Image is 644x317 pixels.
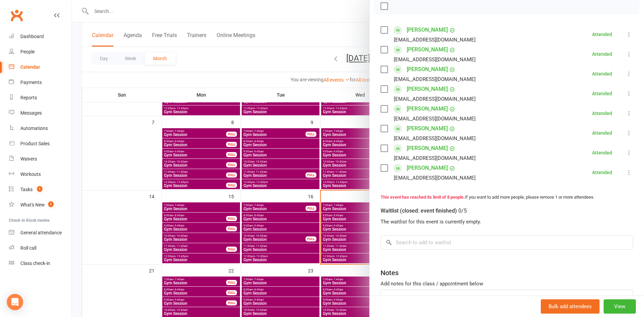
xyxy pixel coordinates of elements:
[394,75,476,84] div: [EMAIL_ADDRESS][DOMAIN_NAME]
[9,182,72,197] a: Tasks 1
[394,95,476,103] div: [EMAIL_ADDRESS][DOMAIN_NAME]
[20,230,62,235] div: General attendance
[407,84,448,95] a: [PERSON_NAME]
[9,256,72,271] a: Class kiosk mode
[20,202,45,207] div: What's New
[20,49,35,54] div: People
[592,71,612,76] div: Attended
[592,170,612,175] div: Attended
[394,35,476,44] div: [EMAIL_ADDRESS][DOMAIN_NAME]
[541,299,600,314] button: Bulk add attendees
[604,299,636,314] button: View
[9,121,72,136] a: Automations
[592,111,612,116] div: Attended
[394,114,476,123] div: [EMAIL_ADDRESS][DOMAIN_NAME]
[20,156,37,162] div: Waivers
[9,90,72,105] a: Reports
[20,110,42,116] div: Messages
[458,206,467,216] div: 0/5
[407,64,448,75] a: [PERSON_NAME]
[9,60,72,75] a: Calendar
[592,131,612,135] div: Attended
[37,186,42,192] span: 1
[20,126,48,131] div: Automations
[20,141,50,146] div: Product Sales
[592,150,612,155] div: Attended
[381,206,467,216] div: Waitlist
[407,44,448,55] a: [PERSON_NAME]
[381,280,633,288] div: Add notes for this class / appointment below
[394,134,476,143] div: [EMAIL_ADDRESS][DOMAIN_NAME]
[20,171,41,177] div: Workouts
[9,240,72,256] a: Roll call
[20,64,40,70] div: Calendar
[9,197,72,213] a: What's New1
[407,143,448,154] a: [PERSON_NAME]
[394,173,476,182] div: [EMAIL_ADDRESS][DOMAIN_NAME]
[381,195,465,200] strong: This event has reached its limit of 8 people.
[592,32,612,37] div: Attended
[9,105,72,121] a: Messages
[381,235,633,250] input: Search to add to waitlist
[381,194,633,201] div: If you want to add more people, please remove 1 or more attendees.
[407,24,448,35] a: [PERSON_NAME]
[7,294,23,310] div: Open Intercom Messenger
[20,245,36,251] div: Roll call
[9,151,72,167] a: Waivers
[592,52,612,56] div: Attended
[407,163,448,173] a: [PERSON_NAME]
[381,218,633,226] div: The waitlist for this event is currently empty.
[9,44,72,60] a: People
[48,201,54,207] span: 1
[407,103,448,114] a: [PERSON_NAME]
[9,167,72,182] a: Workouts
[20,187,33,192] div: Tasks
[9,136,72,151] a: Product Sales
[394,55,476,64] div: [EMAIL_ADDRESS][DOMAIN_NAME]
[20,261,50,266] div: Class check-in
[9,75,72,90] a: Payments
[8,7,25,24] a: Clubworx
[9,225,72,240] a: General attendance kiosk mode
[400,207,457,214] span: (closed: event finished)
[407,123,448,134] a: [PERSON_NAME]
[20,34,44,39] div: Dashboard
[592,91,612,96] div: Attended
[20,95,37,100] div: Reports
[9,29,72,44] a: Dashboard
[394,154,476,163] div: [EMAIL_ADDRESS][DOMAIN_NAME]
[381,268,399,278] div: Notes
[20,80,42,85] div: Payments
